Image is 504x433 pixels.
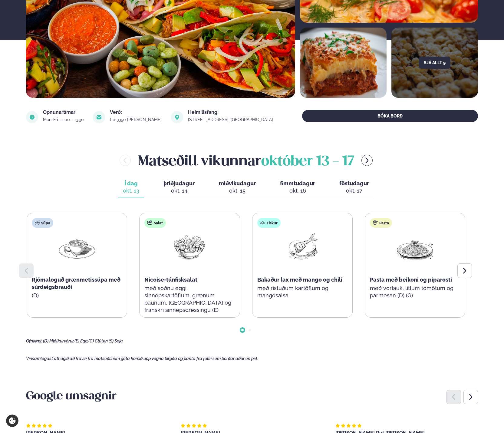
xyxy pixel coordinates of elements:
span: (S) Soja [109,339,123,343]
div: Pasta [370,218,392,228]
img: pasta.svg [373,220,378,225]
img: soup.svg [35,220,40,225]
div: Previous slide [446,390,461,404]
button: menu-btn-left [120,155,131,166]
div: Súpa [32,218,53,228]
button: Sjá allt 9 [419,57,450,69]
span: Vinsamlegast athugið að frávik frá matseðlinum geta komið upp vegna birgða og panta frá fólki sem... [26,356,258,361]
span: þriðjudagur [163,180,195,187]
p: með soðnu eggi, sinnepskartöflum, grænum baunum, [GEOGRAPHIC_DATA] og franskri sinnepsdressingu (E) [144,285,235,314]
div: okt. 15 [219,187,256,194]
p: með vorlauk, litlum tómötum og parmesan (D) (G) [370,285,460,299]
button: fimmtudagur okt. 16 [275,177,320,197]
span: (G) Glúten, [88,339,109,343]
h3: Google umsagnir [26,389,478,404]
span: föstudagur [339,180,369,187]
img: fish.svg [260,220,265,225]
div: frá 3350 [PERSON_NAME] [110,117,163,122]
img: image alt [93,111,105,123]
a: Cookie settings [6,415,18,427]
div: Salat [144,218,166,228]
span: Bakaður lax með mango og chilí [257,276,342,283]
span: fimmtudagur [280,180,315,187]
span: Go to slide 1 [241,329,244,331]
span: október 13 - 17 [261,155,354,168]
span: Nicoise-túnfisksalat [144,276,197,283]
img: image alt [26,111,38,123]
div: Heimilisfang: [188,110,275,115]
span: Ofnæmi: [26,339,42,343]
div: okt. 14 [163,187,195,194]
span: Pasta með beikoni og piparosti [370,276,452,283]
img: image alt [300,28,387,98]
div: Verð: [110,110,163,115]
div: Next slide [463,390,478,404]
span: miðvikudagur [219,180,256,187]
img: Fish.png [283,233,322,261]
p: með ristuðum kartöflum og mangósalsa [257,285,348,299]
img: Soup.png [58,233,96,261]
button: menu-btn-right [361,155,373,166]
span: Í dag [123,180,139,187]
div: Mon-Fri: 11:00 - 13:30 [43,117,86,122]
div: Fiskur [257,218,281,228]
span: (E) Egg, [74,339,88,343]
span: Go to slide 2 [249,329,251,331]
div: Opnunartímar: [43,110,86,115]
button: miðvikudagur okt. 15 [214,177,261,197]
div: okt. 13 [123,187,139,194]
img: image alt [171,111,183,123]
button: föstudagur okt. 17 [334,177,374,197]
p: (D) [32,292,122,299]
button: BÓKA BORÐ [302,110,478,122]
button: þriðjudagur okt. 14 [159,177,199,197]
a: link [188,116,275,123]
img: Salad.png [170,233,209,261]
img: salad.svg [147,220,152,225]
h2: Matseðill vikunnar [138,150,354,170]
div: okt. 17 [339,187,369,194]
img: Spagetti.png [396,233,434,261]
button: Í dag okt. 13 [118,177,144,197]
span: (D) Mjólkurvörur, [43,339,74,343]
span: Rjómalöguð grænmetissúpa með súrdeigsbrauði [32,276,120,290]
div: okt. 16 [280,187,315,194]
